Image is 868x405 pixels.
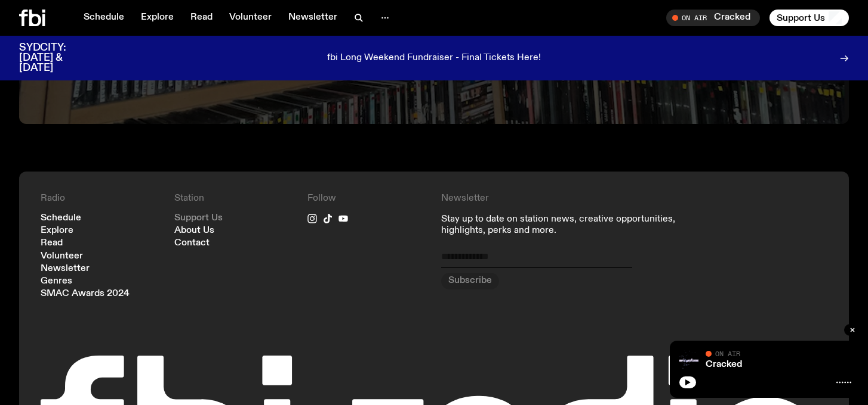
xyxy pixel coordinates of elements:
[222,10,279,26] a: Volunteer
[441,273,499,289] button: Subscribe
[281,10,344,26] a: Newsletter
[769,10,849,26] button: Support Us
[715,350,740,357] span: On Air
[174,193,294,204] h4: Station
[327,53,541,64] p: fbi Long Weekend Fundraiser - Final Tickets Here!
[706,360,742,369] a: Cracked
[41,226,73,235] a: Explore
[174,239,210,248] a: Contact
[174,226,214,235] a: About Us
[41,277,72,286] a: Genres
[19,43,96,73] h3: SYDCITY: [DATE] & [DATE]
[183,10,220,26] a: Read
[41,193,160,204] h4: Radio
[777,13,825,23] span: Support Us
[41,239,63,248] a: Read
[76,10,131,26] a: Schedule
[41,252,83,261] a: Volunteer
[307,193,427,204] h4: Follow
[441,214,694,236] p: Stay up to date on station news, creative opportunities, highlights, perks and more.
[41,214,81,223] a: Schedule
[41,289,130,298] a: SMAC Awards 2024
[41,264,90,273] a: Newsletter
[174,214,223,223] a: Support Us
[441,193,694,204] h4: Newsletter
[666,10,760,26] button: On AirCracked
[134,10,181,26] a: Explore
[679,350,698,369] img: Logo for Podcast Cracked. Black background, with white writing, with glass smashing graphics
